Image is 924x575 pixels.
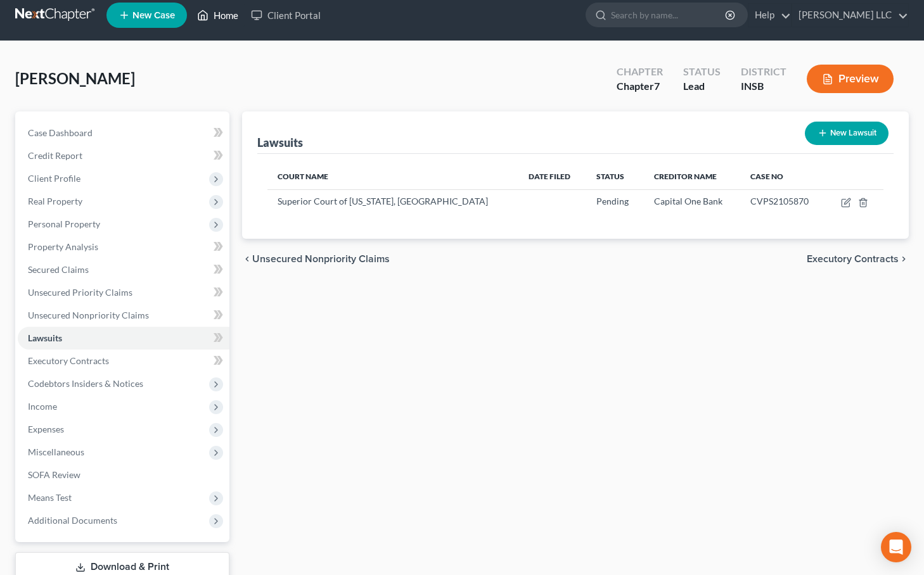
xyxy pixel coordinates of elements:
span: SOFA Review [28,469,80,480]
span: Case Dashboard [28,127,93,138]
i: chevron_right [899,254,909,264]
span: Executory Contracts [28,355,109,366]
a: Case Dashboard [18,122,229,144]
span: Means Test [28,492,72,503]
a: Client Portal [245,4,327,27]
a: Home [191,4,245,27]
span: Executory Contracts [807,254,899,264]
input: Search by name... [611,3,727,27]
div: Chapter [617,65,663,79]
span: Court Name [278,172,328,181]
span: Income [28,401,57,412]
span: Additional Documents [28,515,117,526]
div: Lead [683,79,721,94]
span: Expenses [28,424,64,434]
div: District [741,65,786,79]
span: [PERSON_NAME] [15,69,135,87]
button: chevron_left Unsecured Nonpriority Claims [242,254,390,264]
div: Open Intercom Messenger [881,532,911,562]
div: Chapter [617,79,663,94]
div: Lawsuits [257,135,303,150]
i: chevron_left [242,254,252,264]
a: Unsecured Priority Claims [18,281,229,304]
span: Superior Court of [US_STATE], [GEOGRAPHIC_DATA] [278,196,488,206]
span: Property Analysis [28,241,98,252]
button: Executory Contracts chevron_right [807,254,909,264]
span: Status [596,172,624,181]
span: Unsecured Nonpriority Claims [28,310,149,320]
a: Secured Claims [18,258,229,281]
a: SOFA Review [18,464,229,486]
a: Help [748,4,791,27]
span: 7 [654,80,660,92]
span: Date Filed [529,172,570,181]
a: Property Analysis [18,236,229,258]
span: Capital One Bank [654,196,722,206]
span: Personal Property [28,218,100,229]
span: Case No [750,172,783,181]
span: CVPS2105870 [750,196,809,206]
span: Real Property [28,196,82,206]
span: Secured Claims [28,264,89,275]
span: Unsecured Priority Claims [28,287,132,298]
a: Executory Contracts [18,350,229,372]
span: Lawsuits [28,332,62,343]
a: Credit Report [18,144,229,167]
span: Client Profile [28,173,80,184]
div: INSB [741,79,786,94]
span: Miscellaneous [28,446,84,457]
a: [PERSON_NAME] LLC [792,4,908,27]
span: Creditor Name [654,172,717,181]
a: Lawsuits [18,327,229,350]
span: Unsecured Nonpriority Claims [252,254,390,264]
span: Pending [596,196,629,206]
span: Credit Report [28,150,82,161]
button: Preview [807,65,894,93]
button: New Lawsuit [805,122,889,145]
div: Status [683,65,721,79]
span: New Case [132,11,175,20]
span: Codebtors Insiders & Notices [28,378,143,389]
a: Unsecured Nonpriority Claims [18,304,229,327]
